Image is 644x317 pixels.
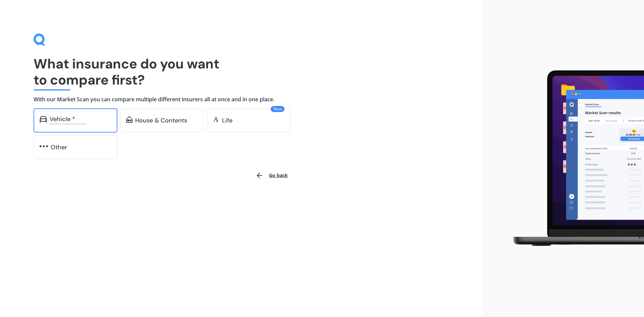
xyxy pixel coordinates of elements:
[50,122,111,125] div: Excludes commercial vehicles
[503,66,644,251] img: laptop.webp
[135,117,187,124] div: House & Contents
[271,106,284,112] span: New
[50,116,75,122] div: Vehicle *
[213,116,219,123] img: life.f720d6a2d7cdcd3ad642.svg
[40,143,48,150] img: other.81dba5aafe580aa69f38.svg
[222,117,232,124] div: Life
[126,116,132,123] img: home-and-contents.b802091223b8502ef2dd.svg
[34,96,449,103] h4: With our Market Scan you can compare multiple different insurers all at once and in one place.
[252,167,292,183] button: Go back
[51,144,67,151] div: Other
[40,116,47,123] img: car.f15378c7a67c060ca3f3.svg
[34,56,449,88] h1: What insurance do you want to compare first?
